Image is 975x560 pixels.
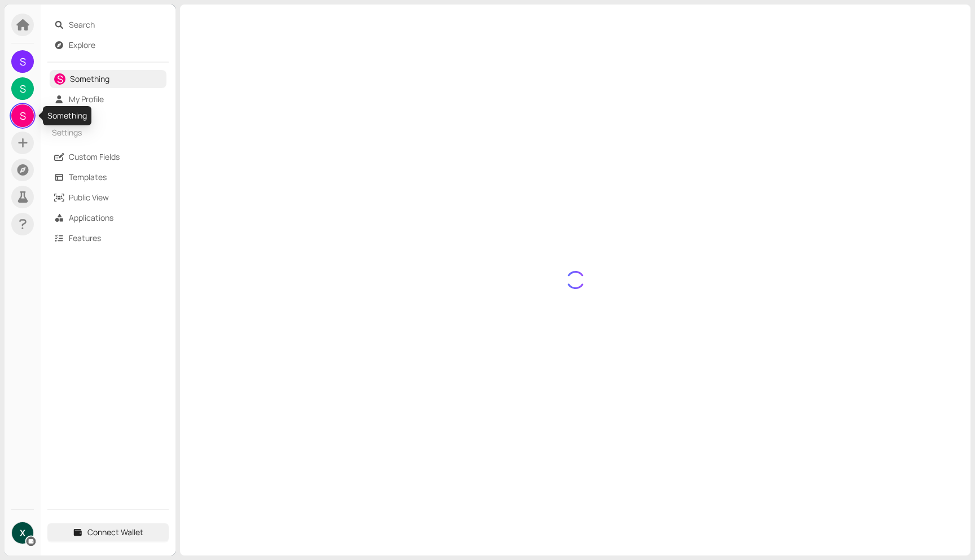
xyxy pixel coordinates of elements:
[20,104,26,127] span: S
[12,522,33,544] img: ACg8ocL2PLSHMB-tEaOxArXAbWMbuPQZH6xV--tiP_qvgO-k-ozjdA=s500
[52,126,144,139] span: Settings
[69,151,120,162] a: Custom Fields
[69,233,101,243] a: Features
[47,523,169,541] button: Connect Wallet
[43,106,91,125] div: Something
[69,16,162,34] span: Search
[69,172,107,182] a: Templates
[70,73,109,84] a: Something
[20,50,26,73] span: S
[47,120,169,146] div: Settings
[565,269,586,291] img: something
[20,77,26,100] span: S
[87,526,143,539] span: Connect Wallet
[69,192,109,203] a: Public View
[69,212,113,223] a: Applications
[69,94,104,104] a: My Profile
[69,40,95,50] a: Explore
